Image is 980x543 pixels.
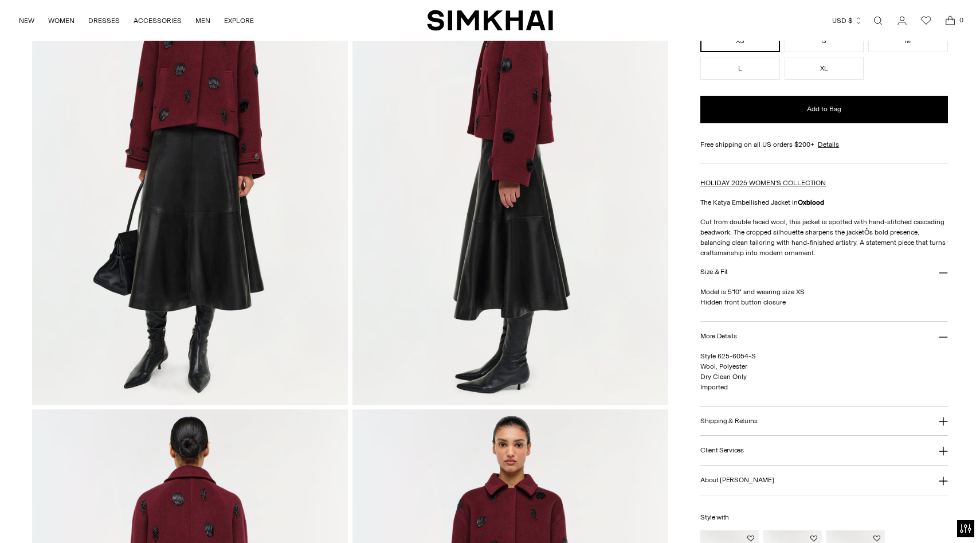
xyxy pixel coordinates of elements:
span: 0 [956,15,966,25]
a: HOLIDAY 2025 WOMEN'S COLLECTION [700,179,826,187]
a: MEN [195,8,210,33]
button: L [700,57,779,80]
p: Cut from double faced wool, this jacket is spotted with hand-stitched cascading beadwork. The cro... [700,217,947,258]
h3: More Details [700,333,736,340]
a: Wishlist [915,9,938,32]
a: Details [818,139,839,150]
p: Model is 5'10" and wearing size XS Hidden front button closure [700,287,947,307]
h3: Size & Fit [700,268,728,276]
div: Free shipping on all US orders $200+ [700,139,947,150]
button: Client Services [700,436,947,465]
a: NEW [19,8,34,33]
button: Shipping & Returns [700,407,947,436]
button: About [PERSON_NAME] [700,466,947,495]
h3: About [PERSON_NAME] [700,476,774,484]
a: EXPLORE [224,8,254,33]
a: ACCESSORIES [134,8,182,33]
a: Go to the account page [891,9,914,32]
button: XL [785,57,864,80]
button: Add to Wishlist [747,535,754,542]
a: Open cart modal [939,9,962,32]
button: Add to Wishlist [810,535,817,542]
span: Add to Bag [807,104,841,114]
iframe: Sign Up via Text for Offers [9,499,115,534]
a: SIMKHAI [427,9,553,32]
a: WOMEN [48,8,75,33]
p: The Katya Embellished Jacket in [700,197,947,208]
a: DRESSES [88,8,120,33]
h3: Client Services [700,447,744,454]
button: Add to Wishlist [873,535,880,542]
button: Add to Bag [700,96,947,123]
h6: Style with [700,514,947,521]
button: More Details [700,322,947,351]
a: Open search modal [867,9,889,32]
span: Style 625-6054-S Wool, Polyester Dry Clean Only Imported [700,352,756,391]
button: Size & Fit [700,258,947,287]
strong: Oxblood [798,198,824,206]
h3: Shipping & Returns [700,417,758,425]
button: USD $ [832,8,863,33]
